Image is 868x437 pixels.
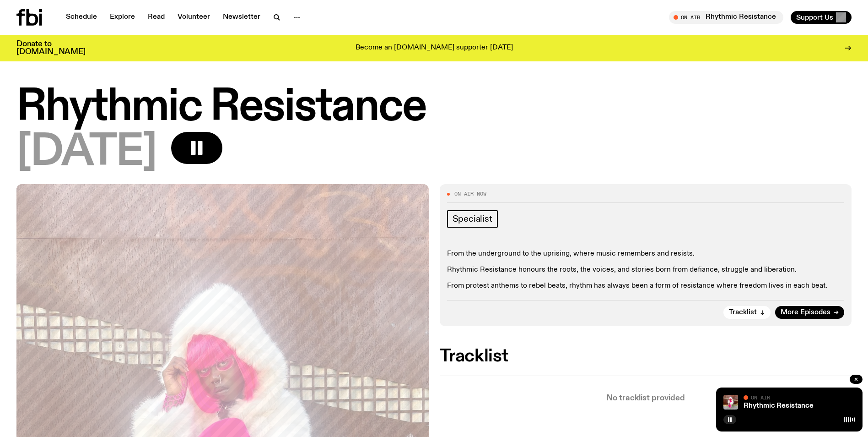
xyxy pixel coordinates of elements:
[356,44,513,52] p: Become an [DOMAIN_NAME] supporter [DATE]
[751,394,770,400] span: On Air
[447,282,845,290] p: From protest anthems to rebel beats, rhythm has always been a form of resistance where freedom li...
[744,402,814,410] a: Rhythmic Resistance
[440,394,852,402] p: No tracklist provided
[447,250,845,258] p: From the underground to the uprising, where music remembers and resists.
[142,11,170,24] a: Read
[723,306,771,319] button: Tracklist
[440,348,852,365] h2: Tracklist
[796,13,833,22] span: Support Us
[454,191,486,197] span: On Air Now
[16,132,156,173] span: [DATE]
[669,11,783,24] button: On AirRhythmic Resistance
[16,87,852,128] h1: Rhythmic Resistance
[453,214,492,224] span: Specialist
[217,11,266,24] a: Newsletter
[729,309,757,316] span: Tracklist
[104,11,140,24] a: Explore
[172,11,216,24] a: Volunteer
[791,11,852,24] button: Support Us
[60,11,102,24] a: Schedule
[723,395,738,410] img: Attu crouches on gravel in front of a brown wall. They are wearing a white fur coat with a hood, ...
[447,266,845,274] p: Rhythmic Resistance honours the roots, the voices, and stories born from defiance, struggle and l...
[781,309,830,316] span: More Episodes
[16,40,86,56] h3: Donate to [DOMAIN_NAME]
[775,306,844,319] a: More Episodes
[447,210,498,228] a: Specialist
